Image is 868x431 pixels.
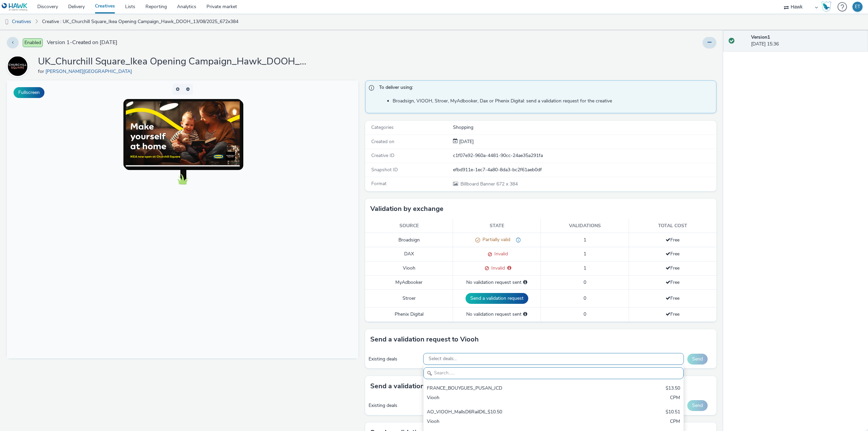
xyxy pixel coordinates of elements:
[371,180,387,187] span: Format
[39,14,242,30] a: Creative : UK_Churchill Square_Ikea Opening Campaign_Hawk_DOOH_13/08/2025_672x384
[38,68,45,75] span: for
[371,138,394,145] span: Created on
[670,418,680,426] div: CPM
[453,124,716,131] div: Shopping
[427,385,595,393] div: FRANCE_BOUYGUES_PUSAN_JCD
[371,152,394,159] span: Creative ID
[666,385,680,393] div: $13.50
[8,56,27,76] img: Churchill Square
[453,166,716,173] div: efbd911e-1ec7-4a80-8da3-bc2f61aeb0df
[365,308,453,321] td: Phenix Digital
[365,219,453,233] th: Source
[393,98,713,104] li: Broadsign, VIOOH, Stroer, MyAdbooker, Dax or Phenix Digital: send a validation request for the cr...
[3,19,10,25] img: dooh
[45,68,135,75] a: [PERSON_NAME][GEOGRAPHIC_DATA]
[492,251,508,257] span: Invalid
[666,237,679,243] span: Free
[523,279,527,286] div: Please select a deal below and click on Send to send a validation request to MyAdbooker.
[427,418,595,426] div: Viooh
[666,265,679,271] span: Free
[456,279,537,286] div: No validation request sent
[7,63,31,69] a: Churchill Square
[584,265,586,271] span: 1
[751,34,770,40] strong: Version 1
[423,367,684,379] input: Search......
[666,251,679,257] span: Free
[453,219,541,233] th: State
[369,356,420,363] div: Existing deals
[666,311,679,317] span: Free
[460,181,518,187] span: 672 x 384
[47,39,117,46] span: Version 1 - Created on [DATE]
[453,152,716,159] div: c1f07e92-960a-4481-90cc-24ae35a291fa
[38,55,309,68] h1: UK_Churchill Square_Ikea Opening Campaign_Hawk_DOOH_13/08/2025_672x384
[666,409,680,416] div: $10.51
[458,138,474,145] span: [DATE]
[584,279,586,286] span: 0
[365,261,453,276] td: Viooh
[427,394,595,402] div: Viooh
[23,38,43,47] span: Enabled
[480,236,510,243] span: Partially valid
[456,311,537,318] div: No validation request sent
[429,356,457,362] span: Select deals...
[629,219,716,233] th: Total cost
[466,293,528,304] button: Send a validation request
[666,279,679,286] span: Free
[821,1,831,12] img: Hawk Academy
[855,2,860,12] div: ET
[584,311,586,317] span: 0
[666,295,679,301] span: Free
[2,3,28,11] img: undefined Logo
[687,400,708,411] button: Send
[427,409,595,416] div: AO_VIOOH_MallsD6RailD6_$10.50
[370,204,443,214] h3: Validation by exchange
[370,334,479,345] h3: Send a validation request to Viooh
[751,34,863,48] div: [DATE] 15:36
[821,1,834,12] a: Hawk Academy
[119,21,233,85] img: Advertisement preview
[371,166,398,173] span: Snapshot ID
[365,290,453,308] td: Stroer
[460,181,496,187] span: Billboard Banner
[458,138,474,145] div: Creation 13 August 2025, 15:36
[379,84,710,93] span: To deliver using:
[14,87,44,98] button: Fullscreen
[541,219,629,233] th: Validations
[489,265,505,271] span: Invalid
[365,233,453,247] td: Broadsign
[584,251,586,257] span: 1
[369,402,420,409] div: Existing deals
[510,236,521,243] div: please change file ratio
[365,275,453,289] td: MyAdbooker
[670,394,680,402] div: CPM
[370,381,493,391] h3: Send a validation request to Broadsign
[687,354,708,365] button: Send
[365,247,453,261] td: DAX
[523,311,527,318] div: Please select a deal below and click on Send to send a validation request to Phenix Digital.
[584,295,586,301] span: 0
[371,124,394,131] span: Categories
[584,237,586,243] span: 1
